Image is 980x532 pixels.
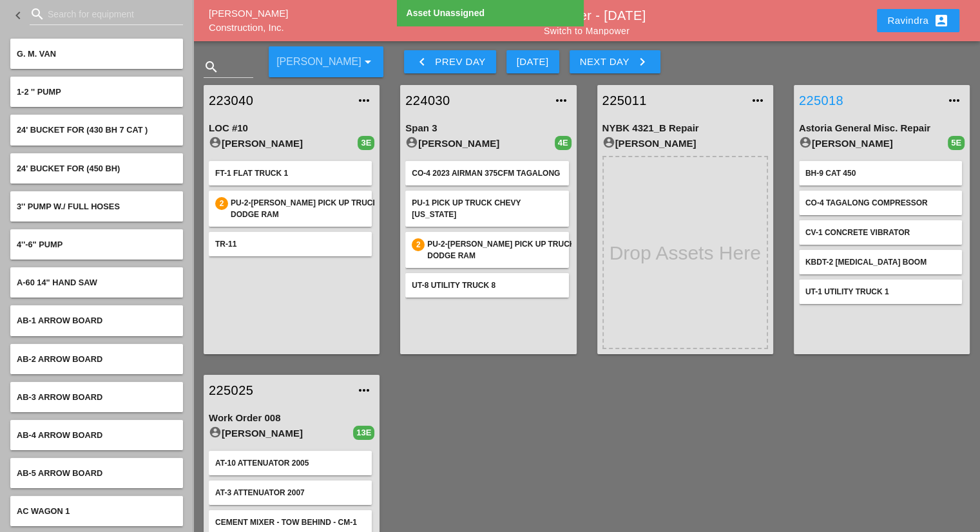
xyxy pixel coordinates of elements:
span: AB-2 Arrow Board [17,354,102,364]
button: Ravindra [877,9,959,32]
div: [PERSON_NAME] [602,136,768,151]
i: more_horiz [946,93,962,108]
div: CV-1 Concrete Vibrator [805,227,956,238]
span: 3'' PUMP W./ FULL HOSES [17,202,120,211]
div: [PERSON_NAME] [209,136,358,151]
div: BH-9 Cat 450 [805,167,956,179]
div: CO-4 2023 Airman 375CFM Tagalong [412,167,562,179]
div: [PERSON_NAME] [799,136,948,151]
div: KBDT-2 [MEDICAL_DATA] Boom [805,256,956,268]
div: Prev Day [414,54,485,70]
i: arrow_drop_down [360,54,376,70]
div: AT-10 Attenuator 2005 [215,457,365,469]
i: keyboard_arrow_left [414,54,430,70]
div: Span 3 [405,121,571,136]
i: search [30,6,45,22]
div: [PERSON_NAME] [405,136,554,151]
a: Switch to Manpower [544,26,629,36]
input: Search for equipment [48,4,165,24]
div: PU-2-[PERSON_NAME] Pick Up Truck Dodge Ram [231,197,381,220]
div: NYBK 4321_B Repair [602,121,768,136]
div: [PERSON_NAME] [209,426,353,441]
div: PU-2-[PERSON_NAME] Pick Up Truck Dodge Ram [427,238,577,261]
button: Prev Day [404,50,495,73]
i: search [204,59,219,75]
div: 4E [555,136,572,150]
div: AT-3 Attenuator 2007 [215,487,365,499]
div: 5E [948,136,965,150]
div: [DATE] [517,55,549,70]
i: account_circle [799,136,812,149]
div: TR-11 [215,238,365,250]
button: Next Day [570,50,660,73]
i: account_box [934,13,949,28]
div: Astoria General Misc. Repair [799,121,965,136]
div: 13E [353,426,374,440]
div: 3E [358,136,374,150]
i: account_circle [405,136,418,149]
a: 225018 [799,91,939,110]
i: account_circle [209,426,222,439]
div: 2 [412,238,425,251]
div: UT-1 Utility Truck 1 [805,286,956,298]
span: G. M. VAN [17,49,56,59]
span: AB-1 Arrow Board [17,316,102,325]
div: Asset Unassigned [407,6,577,20]
div: LOC #10 [209,121,374,136]
span: 4''-6" PUMP [17,240,62,249]
div: Next Day [580,54,650,70]
span: A-60 14" hand saw [17,278,97,287]
i: account_circle [209,136,222,149]
span: AC Wagon 1 [17,506,70,516]
i: more_horiz [356,383,372,398]
a: [PERSON_NAME] Construction, Inc. [209,8,288,33]
button: [DATE] [506,50,559,73]
div: UT-8 Utility Truck 8 [412,280,562,291]
a: 225011 [602,91,742,110]
div: Ravindra [887,13,949,28]
i: more_horiz [356,93,372,108]
a: 223040 [209,91,349,110]
span: AB-3 Arrow Board [17,392,102,402]
span: 1-2 '' PUMP [17,87,61,97]
span: AB-4 Arrow Board [17,430,102,440]
i: account_circle [602,136,615,149]
i: keyboard_arrow_right [635,54,650,70]
a: 225025 [209,381,349,400]
div: PU-1 Pick Up Truck Chevy [US_STATE] [412,197,562,220]
div: 2 [215,197,228,210]
span: 24' BUCKET FOR (450 BH) [17,164,120,173]
div: FT-1 Flat Truck 1 [215,167,365,179]
div: CO-4 Tagalong Compressor [805,197,956,209]
div: Cement Mixer - tow behind - CM-1 [215,517,365,528]
i: more_horiz [750,93,765,108]
a: 224030 [405,91,545,110]
span: 24' BUCKET FOR (430 BH 7 CAT ) [17,125,148,135]
div: Work Order 008 [209,411,374,426]
span: AB-5 Arrow Board [17,468,102,478]
i: keyboard_arrow_left [10,8,26,23]
i: more_horiz [553,93,569,108]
